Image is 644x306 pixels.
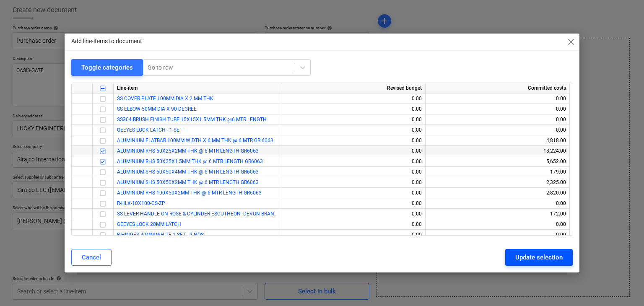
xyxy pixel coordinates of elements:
[429,125,566,135] div: 0.00
[429,114,566,125] div: 0.00
[429,198,566,209] div: 0.00
[285,125,422,135] div: 0.00
[117,158,263,164] a: ALUMINIUM RHS 50X25X1.5MM THK @ 6 MTR LENGTH GR6063
[117,137,273,143] a: ALUMINIUM FLATBAR 100MM WIDTH X 6 MM THK @ 6 MTR GR 6063
[281,83,426,93] div: Revised budget
[71,37,142,46] p: Add line-items to document
[429,219,566,230] div: 0.00
[117,96,213,101] a: SS COVER PLATE 100MM DIA X 2 MM THK
[426,83,570,93] div: Committed costs
[285,135,422,146] div: 0.00
[117,127,182,133] a: GEEYES LOCK LATCH - 1 SET
[82,252,101,263] div: Cancel
[429,209,566,219] div: 172.00
[81,62,133,73] div: Toggle categories
[285,114,422,125] div: 0.00
[515,252,563,263] div: Update selection
[285,219,422,230] div: 0.00
[71,249,112,266] button: Cancel
[429,177,566,188] div: 2,325.00
[285,93,422,104] div: 0.00
[117,232,204,238] a: B HINGES 40MM WHITE 1 SET - 2 NOS
[71,59,143,76] button: Toggle categories
[117,211,292,217] a: SS LEVER HANDLE ON ROSE & CYLINDER ESCUTHEON -DEVON BRAND-1 SET
[117,179,259,185] a: ALUMINIUM SHS 50X50X2MM THK @ 6 MTR LENGTH GR6063
[117,117,267,122] a: SS304 BRUSH FINISH TUBE 15X15X1.5MM THK @6 MTR LENGTH
[429,230,566,240] div: 0.00
[429,146,566,156] div: 18,224.00
[285,104,422,114] div: 0.00
[429,167,566,177] div: 179.00
[429,156,566,167] div: 5,652.00
[429,93,566,104] div: 0.00
[117,169,259,175] a: ALUMINIUM SHS 50X50X4MM THK @ 6 MTR LENGTH GR6063
[117,106,197,112] a: SS ELBOW 50MM DIA X 90 DEGREE
[429,104,566,114] div: 0.00
[429,135,566,146] div: 4,818.00
[602,266,644,306] iframe: Chat Widget
[285,156,422,167] div: 0.00
[566,37,576,47] span: close
[285,167,422,177] div: 0.00
[285,209,422,219] div: 0.00
[117,190,262,196] a: ALUMINIUM RHS 100X50X2MM THK @ 6 MTR LENGTH GR6063
[117,148,259,154] a: ALUMINIUM RHS 50X25X2MM THK @ 6 MTR LENGTH GR6063
[114,83,281,93] div: Line-item
[285,188,422,198] div: 0.00
[117,221,181,227] a: GEEYES LOCK 20MM LATCH
[429,188,566,198] div: 2,820.00
[117,200,165,206] a: R-HLX-10X100-CS-ZP
[285,177,422,188] div: 0.00
[285,146,422,156] div: 0.00
[285,230,422,240] div: 0.00
[285,198,422,209] div: 0.00
[505,249,573,266] button: Update selection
